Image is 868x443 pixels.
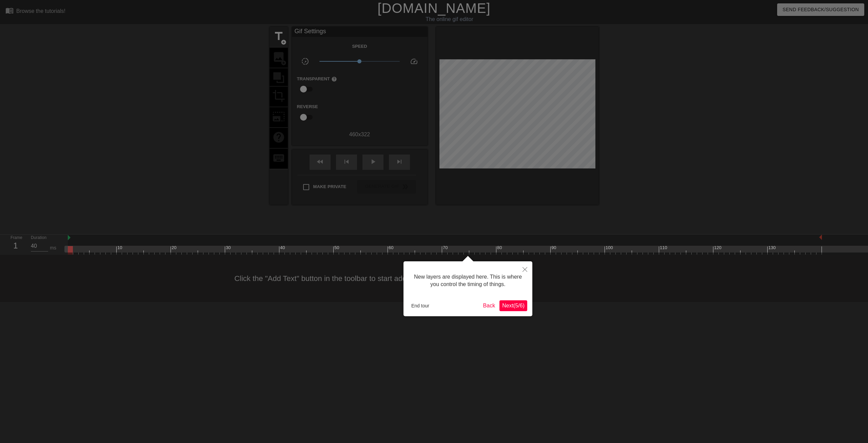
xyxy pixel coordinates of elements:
div: New layers are displayed here. This is where you control the timing of things. [409,266,527,295]
button: End tour [409,301,432,311]
button: Back [480,300,498,311]
span: Next ( 5 / 6 ) [502,303,525,308]
button: Next [499,300,527,311]
button: Close [517,261,532,277]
